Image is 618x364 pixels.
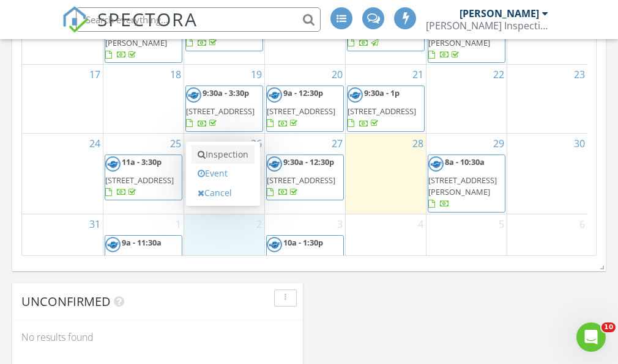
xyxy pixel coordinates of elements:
td: Go to September 6, 2025 [507,214,587,305]
td: Go to September 1, 2025 [103,214,184,305]
a: Inspection [192,145,255,164]
a: 9:30a - 3:30p [STREET_ADDRESS] [185,86,263,132]
a: 9a - 12:30p [STREET_ADDRESS] [266,86,344,132]
iframe: Intercom live chat [576,322,606,352]
td: Go to August 22, 2025 [426,65,507,134]
td: Go to August 23, 2025 [507,65,587,134]
span: [STREET_ADDRESS] [267,106,335,117]
a: 8a - 10:30a [STREET_ADDRESS][PERSON_NAME] [428,155,505,213]
div: Thornhill Inspection Services Inc [426,20,548,32]
a: Go to September 5, 2025 [496,214,507,234]
div: No results found [12,321,303,354]
td: Go to August 27, 2025 [264,133,345,214]
a: Go to September 4, 2025 [415,214,426,234]
span: 10 [601,322,616,332]
span: 9:30a - 12:30p [283,156,334,167]
td: Go to August 28, 2025 [345,133,426,214]
a: Go to August 24, 2025 [87,134,103,153]
a: Go to August 26, 2025 [248,134,264,153]
span: [STREET_ADDRESS] [105,175,174,186]
span: [STREET_ADDRESS][PERSON_NAME][PERSON_NAME] [105,255,174,289]
td: Go to September 5, 2025 [426,214,507,305]
img: thornhilllogotransparent.png [105,156,121,172]
img: The Best Home Inspection Software - Spectora [62,6,89,33]
td: Go to August 19, 2025 [184,65,264,134]
a: 9a - 12p [STREET_ADDRESS] [186,7,255,48]
a: 9:30a - 1p [STREET_ADDRESS] [348,87,416,128]
td: Go to August 29, 2025 [426,133,507,214]
a: Go to August 22, 2025 [491,65,507,84]
a: Go to August 17, 2025 [87,65,103,84]
a: Go to September 6, 2025 [577,214,587,234]
td: Go to August 25, 2025 [103,133,184,214]
a: 9a - 12:30p [STREET_ADDRESS] [267,87,335,128]
input: Search everything... [76,7,321,32]
span: [STREET_ADDRESS] [267,175,335,186]
a: Go to August 29, 2025 [491,134,507,153]
span: 9:30a - 1p [364,87,400,98]
td: Go to September 2, 2025 [184,214,264,305]
a: Cancel [192,183,255,203]
td: Go to August 21, 2025 [345,65,426,134]
a: 10a - 1:30p [STREET_ADDRESS][PERSON_NAME] [428,7,497,60]
a: Go to August 30, 2025 [571,134,587,153]
a: 9:30a - 12:30p [STREET_ADDRESS] [267,156,336,197]
a: Go to August 27, 2025 [329,134,345,153]
img: thornhilllogotransparent.png [428,156,444,172]
img: thornhilllogotransparent.png [267,156,282,172]
span: 11a - 3:30p [122,156,162,167]
a: Go to August 23, 2025 [571,65,587,84]
span: [STREET_ADDRESS][PERSON_NAME] [105,26,174,48]
img: thornhilllogotransparent.png [348,87,363,103]
td: Go to August 18, 2025 [103,65,184,134]
td: Go to August 26, 2025 [184,133,264,214]
a: 9:30a - 3:30p [STREET_ADDRESS] [186,87,255,128]
span: 10a - 1:30p [283,237,323,248]
span: 9:30a - 3:30p [203,87,249,98]
a: 10a - 1:30p [STREET_ADDRESS] [267,237,335,278]
a: 9a - 10:30a [STREET_ADDRESS] [348,7,416,48]
a: Event [192,164,255,183]
a: 9a - 11:30a [STREET_ADDRESS][PERSON_NAME][PERSON_NAME] [105,235,182,305]
a: 8:30a - 9:30a [STREET_ADDRESS][PERSON_NAME] [105,7,174,60]
a: 9:30a - 12:30p [STREET_ADDRESS] [266,155,344,201]
a: Go to August 28, 2025 [410,134,426,153]
span: 9a - 11:30a [122,237,162,248]
a: Go to August 18, 2025 [168,65,184,84]
td: Go to August 17, 2025 [22,65,103,134]
a: Go to August 19, 2025 [248,65,264,84]
td: Go to September 4, 2025 [345,214,426,305]
a: 8a - 10:30a [STREET_ADDRESS][PERSON_NAME] [428,156,497,209]
span: [STREET_ADDRESS][PERSON_NAME] [428,175,497,197]
a: 9:30a - 1p [STREET_ADDRESS] [347,86,425,132]
a: Go to September 3, 2025 [335,214,345,234]
td: Go to August 31, 2025 [22,214,103,305]
img: thornhilllogotransparent.png [267,237,282,252]
a: Go to August 31, 2025 [87,214,103,234]
td: Go to August 24, 2025 [22,133,103,214]
span: [STREET_ADDRESS] [267,255,335,266]
img: thornhilllogotransparent.png [105,237,121,252]
span: 8a - 10:30a [445,156,485,167]
img: thornhilllogotransparent.png [267,87,282,103]
td: Go to September 3, 2025 [264,214,345,305]
img: thornhilllogotransparent.png [186,87,201,103]
a: Go to August 20, 2025 [329,65,345,84]
a: 10a - 1:30p [STREET_ADDRESS] [266,235,344,282]
a: 11a - 3:30p [STREET_ADDRESS] [105,155,182,201]
a: Go to August 21, 2025 [410,65,426,84]
span: [STREET_ADDRESS] [348,106,416,117]
span: 9a - 12:30p [283,87,323,98]
span: [STREET_ADDRESS] [186,106,255,117]
td: Go to August 30, 2025 [507,133,587,214]
span: [STREET_ADDRESS][PERSON_NAME] [428,26,497,48]
a: Go to August 25, 2025 [168,134,184,153]
a: 9a - 11:30a [STREET_ADDRESS][PERSON_NAME][PERSON_NAME] [105,237,174,302]
td: Go to August 20, 2025 [264,65,345,134]
a: Go to September 1, 2025 [173,214,184,234]
span: Unconfirmed [21,293,111,310]
a: 11a - 3:30p [STREET_ADDRESS] [105,156,174,197]
div: [PERSON_NAME] [460,7,539,20]
a: SPECTORA [62,16,198,42]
